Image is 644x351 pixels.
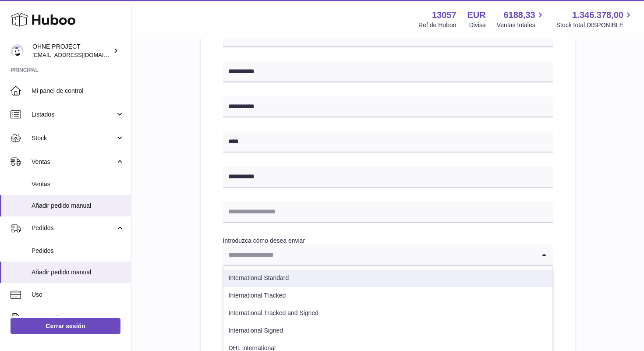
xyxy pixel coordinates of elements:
[418,21,456,29] div: Ref de Huboo
[223,237,305,244] label: Introduzca cómo desea enviar
[497,21,545,29] span: Ventas totales
[556,21,633,29] span: Stock total DISPONIBLE
[572,9,623,21] span: 1.346.378,00
[556,9,633,29] a: 1.346.378,00 Stock total DISPONIBLE
[503,9,535,21] span: 6188,33
[11,44,24,57] img: support@ohneproject.com
[223,287,552,305] li: International Tracked
[11,318,120,334] a: Cerrar sesión
[469,21,486,29] div: Divisa
[32,247,124,255] span: Pedidos
[32,134,115,142] span: Stock
[223,269,552,287] li: International Standard
[467,9,486,21] strong: EUR
[32,202,124,210] span: Añadir pedido manual
[223,322,552,340] li: International Signed
[223,245,535,265] input: Search for option
[223,245,553,266] div: Search for option
[32,268,124,277] span: Añadir pedido manual
[32,314,115,323] span: Facturación y pagos
[32,180,124,188] span: Ventas
[32,158,115,166] span: Ventas
[32,87,124,95] span: Mi panel de control
[32,51,129,58] span: [EMAIL_ADDRESS][DOMAIN_NAME]
[32,291,124,299] span: Uso
[32,43,111,59] div: OHNE PROJECT
[497,9,545,29] a: 6188,33 Ventas totales
[32,224,115,232] span: Pedidos
[32,110,115,119] span: Listados
[223,305,552,322] li: International Tracked and Signed
[432,9,456,21] strong: 13057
